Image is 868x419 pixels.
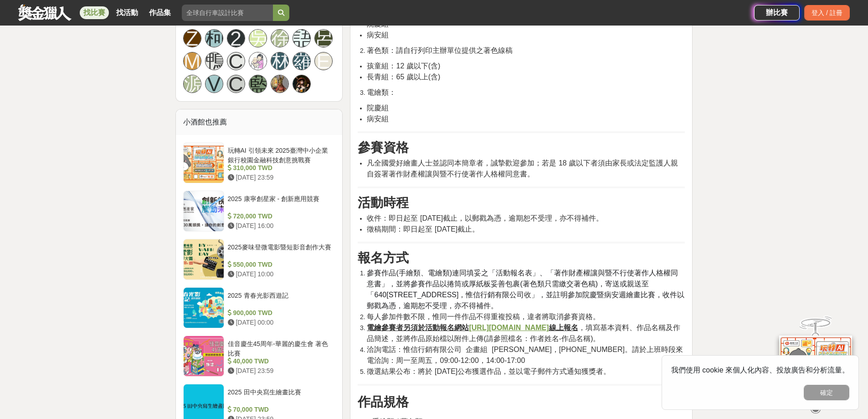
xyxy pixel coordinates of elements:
[367,73,440,81] span: 長青組：65 歲以上(含)
[249,75,267,93] a: 藍
[183,142,335,183] a: 玩轉AI 引領未來 2025臺灣中小企業銀行校園金融科技創意挑戰賽 310,000 TWD [DATE] 23:59
[367,269,678,299] span: 參賽作品(手繪類、電繪類)連同填妥之「活動報名表」、「著作財產權讓與暨不行使著作人格權同意書」，並將參賽作品以捲筒或厚紙板妥善包裹(著色類只需繳交著色稿)，寄送或親送至「640[STREET_A...
[524,291,531,299] span: 收
[293,29,311,47] a: 語
[804,5,850,21] div: 登入 / 註冊
[358,395,409,409] strong: 作品規格
[804,385,849,400] button: 確定
[367,225,479,233] span: 徵稿期間：即日起至 [DATE]截止。
[358,140,409,155] strong: 參賽資格
[183,239,335,280] a: 2025麥味登微電影暨短影音創作大賽 550,000 TWD [DATE] 10:00
[367,47,513,54] span: 著色類：請自行列印主辦單位提供之著色線稿
[80,6,109,19] a: 找比賽
[367,346,683,364] span: 洽詢電話：惟信行銷有限公司 企畫組 [PERSON_NAME]，[PHONE_NUMBER]。請於上班時段來電洽詢：周一至周五，09:00-12:00，14:00-17:00
[228,366,332,376] div: [DATE] 23:59
[271,75,288,93] img: Avatar
[249,52,267,70] a: Avatar
[228,243,332,260] div: 2025麥味登微電影暨短影音創作大賽
[367,159,678,178] span: 凡全國愛好繪畫人士並認同本簡章者，誠摯歡迎參加；若是 18 歲以下者須由家長或法定監護人親自簽署著作財產權讓與暨不行使著作人格權同意書。
[249,52,267,70] img: Avatar
[183,191,335,232] a: 2025 康寧創星家 - 創新應用競賽 720,000 TWD [DATE] 16:00
[176,109,343,135] div: 小酒館也推薦
[182,5,273,21] input: 全球自行車設計比賽
[314,29,333,47] a: 呂
[228,269,332,279] div: [DATE] 10:00
[271,29,289,47] a: 徐
[228,357,332,366] div: 40,000 TWD
[183,287,335,328] a: 2025 青春光影西遊記 900,000 TWD [DATE] 00:00
[469,324,549,331] a: [URL][DOMAIN_NAME]
[367,367,611,375] span: 徵選結果公布：將於 [DATE]公布獲選作品，並以電子郵件方式通知獲獎者。
[183,336,335,377] a: 佳音慶生45周年-華麗的慶生會 著色比賽 40,000 TWD [DATE] 23:59
[358,196,409,210] strong: 活動時程
[228,308,332,318] div: 900,000 TWD
[228,388,332,405] div: 2025 田中央寫生繪畫比賽
[249,29,267,47] a: 吳
[227,52,245,70] a: C
[228,163,332,173] div: 310,000 TWD
[113,6,142,19] a: 找活動
[367,104,389,112] span: 院慶組
[228,339,332,357] div: 佳音慶生45周年-華麗的慶生會 著色比賽
[227,29,245,47] a: 2
[367,62,440,70] span: 孩童組：12 歲以下(含)
[779,336,852,396] img: d2146d9a-e6f6-4337-9592-8cefde37ba6b.png
[228,212,332,221] div: 720,000 TWD
[228,405,332,414] div: 70,000 TWD
[549,324,578,331] u: 線上報名
[314,52,333,70] a: E
[671,366,849,374] span: 我們使用 cookie 來個人化內容、投放廣告和分析流量。
[367,324,469,331] u: 電繪參賽者另須於活動報名網站
[358,251,409,265] strong: 報名方式
[293,75,311,93] a: Avatar
[183,52,201,70] a: M
[145,6,175,19] a: 作品集
[367,115,389,123] span: 病安組
[183,29,201,47] a: Z
[271,75,289,93] a: Avatar
[228,194,332,212] div: 2025 康寧創星家 - 創新應用競賽
[228,291,332,308] div: 2025 青春光影西遊記
[227,75,245,93] a: C
[205,75,223,93] a: V
[228,318,332,327] div: [DATE] 00:00
[228,146,332,163] div: 玩轉AI 引領未來 2025臺灣中小企業銀行校園金融科技創意挑戰賽
[205,52,223,70] a: 鴨
[754,5,800,21] a: 辦比賽
[367,313,600,321] span: 每人參加件數不限，惟同一件作品不得重複投稿，違者將取消參賽資格。
[228,221,332,231] div: [DATE] 16:00
[228,173,332,182] div: [DATE] 23:59
[228,260,332,269] div: 550,000 TWD
[367,214,603,222] span: 收件：即日起至 [DATE]截止，以郵戳為憑，逾期恕不受理，亦不得補件。
[183,75,201,93] a: 源
[367,88,396,96] span: 電繪類：
[205,29,223,47] a: 柯
[367,31,389,39] span: 病安組
[271,52,289,70] a: 林
[293,75,310,93] img: Avatar
[293,52,311,70] a: 羅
